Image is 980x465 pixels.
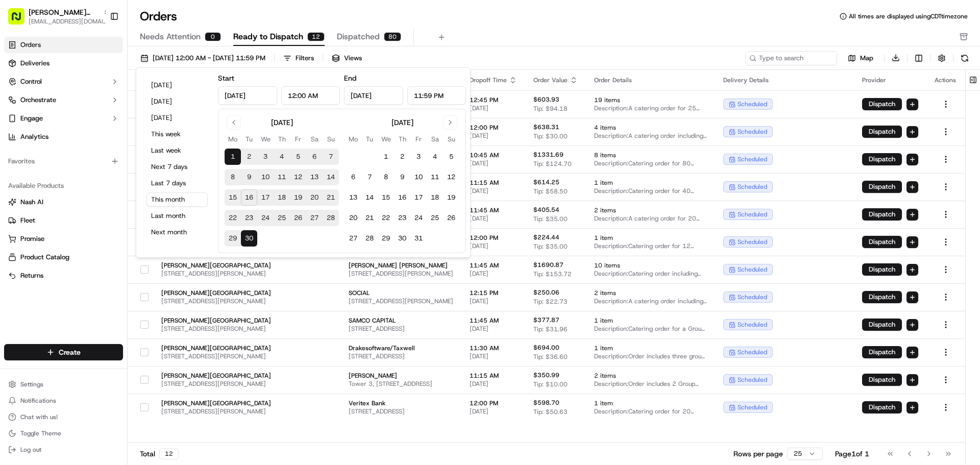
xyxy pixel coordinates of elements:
span: 10:45 AM [470,151,517,159]
span: 11:45 AM [470,261,517,270]
span: Tip: $31.96 [533,325,568,333]
span: $1331.69 [533,151,563,159]
span: Description: Catering order for 40 people including multiple Group Bowl Bars with grilled chicken... [594,187,707,195]
a: Returns [8,271,119,280]
a: 💻API Documentation [82,224,168,242]
button: Refresh [958,51,972,65]
button: Dispatch [862,153,902,165]
span: 1 item [594,316,707,325]
button: Filters [279,51,318,65]
button: 12 [443,169,459,185]
button: 8 [378,169,394,185]
button: 6 [306,149,323,165]
div: Order Value [533,76,578,84]
span: [DATE] [470,242,517,250]
th: Sunday [323,134,339,144]
div: Favorites [4,153,123,169]
button: 13 [306,169,323,185]
div: Filters [296,54,314,63]
button: Go to previous month [227,115,241,130]
span: 2 items [594,289,707,297]
span: $603.93 [533,95,559,104]
button: This month [146,192,208,207]
button: 27 [306,210,323,226]
button: 10 [257,169,274,185]
span: [EMAIL_ADDRESS][DOMAIN_NAME] [29,17,110,26]
span: 8 items [594,151,707,159]
span: [DATE] [470,380,517,388]
button: 2 [241,149,257,165]
th: Monday [225,134,241,144]
button: 18 [427,189,443,206]
div: Order Details [594,76,707,84]
div: Past conversations [10,133,68,141]
button: Create [4,344,123,360]
button: 18 [274,189,290,206]
div: 0 [205,32,221,41]
span: Description: A catering order for 20 people, including two Group Bowl Bars with grilled chicken, ... [594,214,707,223]
span: 11:02 AM [138,186,167,194]
button: [DATE] [146,111,208,125]
span: Analytics [20,132,48,141]
span: scheduled [738,128,767,136]
button: 5 [290,149,306,165]
span: scheduled [738,348,767,356]
button: 24 [257,210,274,226]
button: 21 [323,189,339,206]
span: [DATE] [470,104,517,112]
button: Next 7 days [146,160,208,174]
div: Dropoff Time [470,76,517,84]
span: Map [860,54,873,63]
span: [DATE] 12:00 AM - [DATE] 11:59 PM [153,54,265,63]
span: [STREET_ADDRESS][PERSON_NAME] [161,380,271,388]
span: Knowledge Base [20,228,78,238]
span: Needs Attention [140,31,201,43]
input: Date [344,86,403,105]
input: Time [281,86,340,105]
button: Dispatch [862,401,902,413]
span: 11:39 AM [90,158,119,166]
button: 16 [241,189,257,206]
span: Description: Order includes 2 Group Bowl Bars with grilled chicken, saffron basmati white rice, v... [594,380,707,388]
button: 9 [394,169,410,185]
div: Delivery Details [723,76,846,84]
button: Dispatch [862,208,902,221]
button: 23 [394,210,410,226]
span: 12:00 PM [470,124,517,132]
span: 1 item [594,234,707,242]
button: Dispatch [862,98,902,110]
button: 15 [378,189,394,206]
button: Dispatch [862,263,902,276]
span: Tip: $124.70 [533,160,572,168]
button: 1 [225,149,241,165]
button: 15 [225,189,241,206]
span: $1690.87 [533,261,563,269]
button: 4 [427,149,443,165]
span: Description: A catering order for 25 people, including pita packs with various fillings (Garlic C... [594,104,707,112]
button: Nash AI [4,194,123,210]
button: See all [158,131,186,143]
button: 27 [345,230,361,247]
span: • [133,186,136,194]
span: Pylon [102,253,124,261]
button: 26 [290,210,306,226]
button: Dispatch [862,346,902,358]
button: Promise [4,231,123,247]
span: Description: Catering order including multiple group bowl bars with grilled steak, grilled chicke... [594,270,707,278]
input: Date [218,86,277,105]
button: 28 [323,210,339,226]
button: Dispatch [862,181,902,193]
span: Control [20,77,42,86]
th: Tuesday [361,134,378,144]
button: 5 [443,149,459,165]
input: Time [407,86,467,105]
th: Saturday [427,134,443,144]
button: 3 [257,149,274,165]
span: Deliveries [20,59,50,68]
span: [STREET_ADDRESS][PERSON_NAME] [161,297,271,305]
button: Dispatch [862,291,902,303]
a: Fleet [8,216,119,225]
span: 11:15 AM [470,179,517,187]
span: Tip: $35.00 [533,242,568,251]
span: 4 items [594,124,707,132]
